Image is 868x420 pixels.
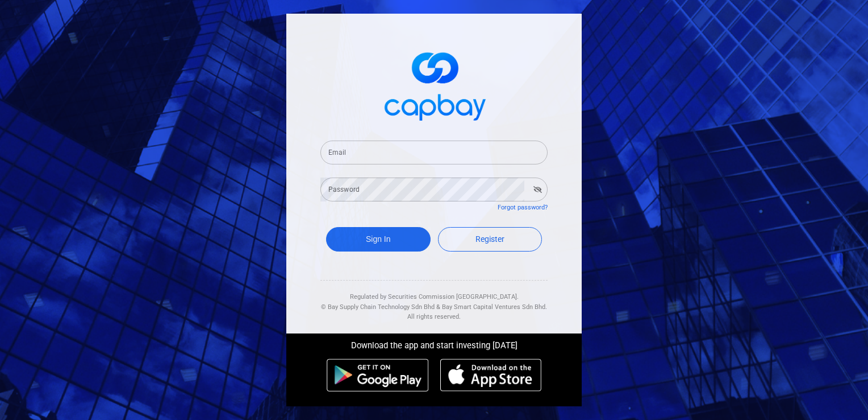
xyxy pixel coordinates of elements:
[438,227,542,252] a: Register
[440,359,541,392] img: ios
[278,333,590,353] div: Download the app and start investing [DATE]
[320,281,548,322] div: Regulated by Securities Commission [GEOGRAPHIC_DATA]. & All rights reserved.
[326,227,431,252] button: Sign In
[498,204,548,211] a: Forgot password?
[327,359,429,392] img: android
[475,234,504,244] span: Register
[377,42,491,127] img: logo
[442,303,547,311] span: Bay Smart Capital Ventures Sdn Bhd.
[321,303,435,311] span: © Bay Supply Chain Technology Sdn Bhd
